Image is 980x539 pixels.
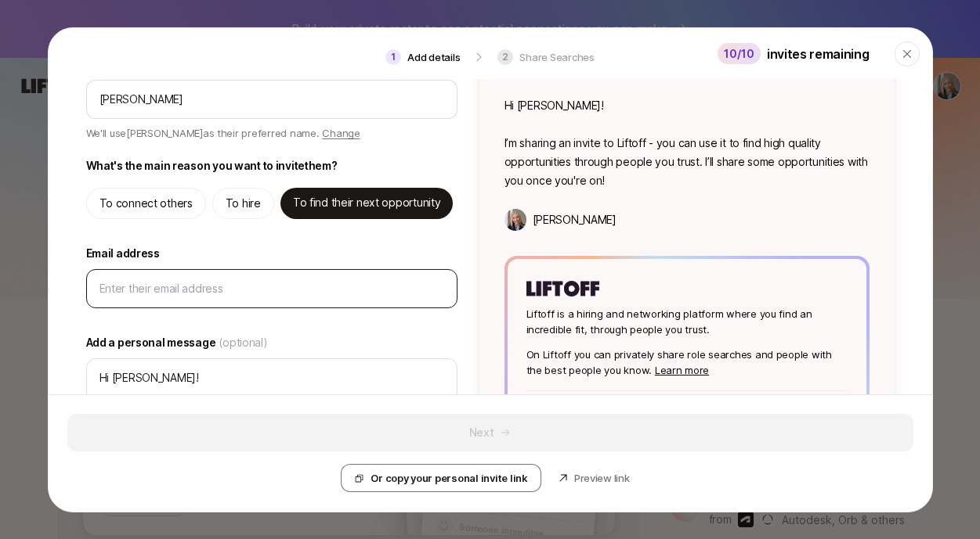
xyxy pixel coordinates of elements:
p: Hi [PERSON_NAME]! I’m sharing an invite to Liftoff - you can use it to find high quality opportun... [504,96,870,190]
p: [PERSON_NAME] [533,210,617,229]
p: Liftoff is a hiring and networking platform where you find an incredible fit, through people you ... [526,306,848,337]
p: To find their next opportunity [293,193,441,212]
input: Enter their email address [99,279,444,298]
p: On Liftoff you can privately share role searches and people with the best people you know. [526,347,848,378]
p: invites remaining [767,44,870,64]
a: Learn more [655,364,709,376]
textarea: Hi [PERSON_NAME]! I’m sharing an invite to Liftoff - you can use it to find high quality opportun... [86,358,457,473]
label: Add a personal message [86,333,457,352]
button: Preview link [548,465,639,493]
div: 10 /10 [718,43,761,64]
img: Liftoff Logo [526,281,599,296]
p: Preview link [574,471,630,487]
span: (optional) [219,333,267,352]
p: What's the main reason you want to invite them ? [86,156,338,175]
p: Or copy your personal invite link [371,471,527,487]
p: To connect others [99,194,193,213]
input: e.g. Liv Carter [99,90,444,109]
button: Or copy your personal invite link [341,465,541,493]
label: Email address [86,244,457,263]
img: Adele [504,209,526,231]
p: To hire [226,194,261,213]
p: We'll use [PERSON_NAME] as their preferred name. [86,125,360,144]
span: Change [322,127,360,139]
